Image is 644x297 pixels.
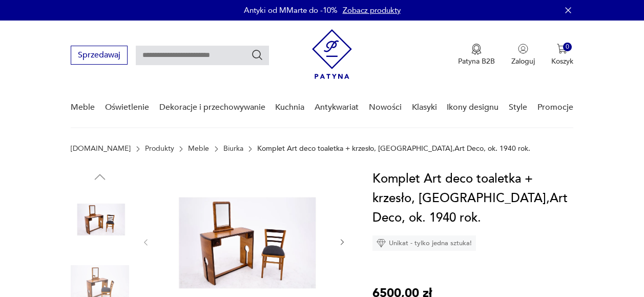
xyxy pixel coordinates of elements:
img: Ikona medalu [471,44,482,55]
a: Meble [188,145,209,153]
p: Patyna B2B [458,56,495,66]
button: Zaloguj [511,44,535,66]
p: Zaloguj [511,56,535,66]
a: Nowości [369,88,402,127]
a: Dekoracje i przechowywanie [159,88,265,127]
a: Sprzedawaj [71,52,128,60]
h1: Komplet Art deco toaletka + krzesło, [GEOGRAPHIC_DATA],Art Deco, ok. 1940 rok. [372,169,573,228]
a: Promocje [537,88,573,127]
img: Ikonka użytkownika [518,44,528,54]
p: Koszyk [551,56,573,66]
button: 0Koszyk [551,44,573,66]
p: Komplet Art deco toaletka + krzesło, [GEOGRAPHIC_DATA],Art Deco, ok. 1940 rok. [257,145,530,153]
img: Patyna - sklep z meblami i dekoracjami vintage [312,29,352,79]
a: Klasyki [412,88,437,127]
p: Antyki od MMarte do -10% [244,5,338,15]
div: Unikat - tylko jedna sztuka! [372,235,476,251]
a: [DOMAIN_NAME] [71,145,131,153]
img: Ikona koszyka [557,44,567,54]
a: Meble [71,88,95,127]
a: Zobacz produkty [343,5,401,15]
button: Patyna B2B [458,44,495,66]
div: 0 [563,43,572,51]
a: Style [509,88,527,127]
a: Oświetlenie [105,88,149,127]
a: Antykwariat [315,88,359,127]
img: Ikona diamentu [377,239,386,248]
a: Produkty [145,145,174,153]
a: Ikona medaluPatyna B2B [458,44,495,66]
a: Kuchnia [275,88,304,127]
button: Szukaj [251,49,263,61]
a: Ikony designu [447,88,498,127]
img: Zdjęcie produktu Komplet Art deco toaletka + krzesło, Polska,Art Deco, ok. 1940 rok. [71,190,129,248]
a: Biurka [223,145,243,153]
button: Sprzedawaj [71,46,128,65]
